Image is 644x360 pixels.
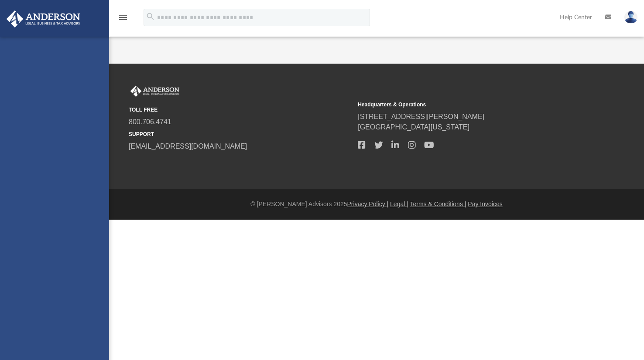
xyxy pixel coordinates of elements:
[146,12,155,21] i: search
[4,10,83,27] img: Anderson Advisors Platinum Portal
[347,200,389,207] a: Privacy Policy |
[410,200,466,207] a: Terms & Conditions |
[129,130,352,138] small: SUPPORT
[118,17,128,23] a: menu
[358,113,484,120] a: [STREET_ADDRESS][PERSON_NAME]
[109,200,644,209] div: © [PERSON_NAME] Advisors 2025
[358,101,581,109] small: Headquarters & Operations
[358,123,469,131] a: [GEOGRAPHIC_DATA][US_STATE]
[118,12,128,23] i: menu
[624,11,637,24] img: User Pic
[390,200,408,207] a: Legal |
[129,85,181,97] img: Anderson Advisors Platinum Portal
[129,118,171,126] a: 800.706.4741
[129,106,352,114] small: TOLL FREE
[468,200,502,207] a: Pay Invoices
[129,143,247,150] a: [EMAIL_ADDRESS][DOMAIN_NAME]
